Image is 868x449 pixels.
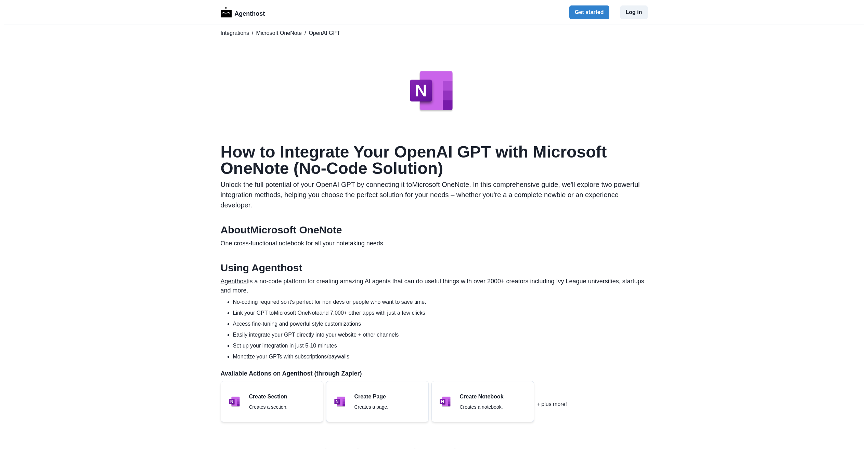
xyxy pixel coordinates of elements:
[221,144,648,177] h1: How to Integrate Your OpenAI GPT with Microsoft OneNote (No-Code Solution)
[233,298,648,306] li: No-coding required so it's perfect for non devs or people who want to save time.
[221,277,648,295] p: is a no-code platform for creating amazing AI agents that can do useful things with over 2000+ cr...
[332,393,349,410] img: Microsoft OneNote logo
[221,179,648,210] p: Unlock the full potential of your OpenAI GPT by connecting it to Microsoft OneNote . In this comp...
[400,56,468,125] img: Microsoft OneNote logo for OpenAI GPT integration
[437,393,454,410] img: Microsoft OneNote logo
[233,309,648,317] li: Link your GPT to Microsoft OneNote and 7,000+ other apps with just a few clicks
[309,29,340,37] span: OpenAI GPT
[460,404,504,411] p: Creates a notebook.
[221,7,232,17] img: Logo
[233,342,648,350] li: Set up your integration in just 5-10 minutes
[249,393,288,401] p: Create Section
[252,29,253,37] span: /
[305,29,306,37] span: /
[620,5,648,19] button: Log in
[233,353,648,361] li: Monetize your GPTs with subscriptions/paywalls
[460,393,504,401] p: Create Notebook
[221,278,248,285] a: Agenthost
[256,29,302,37] a: Microsoft OneNote
[569,5,609,19] button: Get started
[221,29,648,37] nav: breadcrumb
[234,6,265,18] p: Agenthost
[249,404,288,411] p: Creates a section.
[221,29,249,37] a: Integrations
[537,400,567,408] p: + plus more!
[221,239,648,248] p: One cross-functional notebook for all your notetaking needs.
[221,262,648,274] h2: Using Agenthost
[221,6,265,18] a: LogoAgenthost
[354,404,389,411] p: Creates a page.
[226,393,244,410] img: Microsoft OneNote logo
[221,369,648,378] p: Available Actions on Agenthost (through Zapier)
[221,224,648,236] h2: About Microsoft OneNote
[233,331,648,339] li: Easily integrate your GPT directly into your website + other channels
[354,393,389,401] p: Create Page
[233,320,648,328] li: Access fine-tuning and powerful style customizations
